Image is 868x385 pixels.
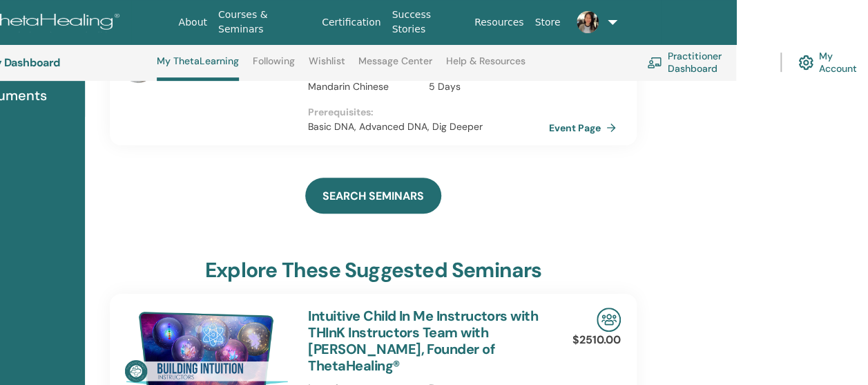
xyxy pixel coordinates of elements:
a: My Account [798,47,868,77]
a: Following [253,55,295,77]
a: Store [529,10,566,35]
span: SEARCH SEMINARS [322,189,424,203]
p: 5 Days [429,79,541,94]
img: default.jpg [577,11,599,33]
img: In-Person Seminar [597,308,621,332]
a: Intuitive Child In Me Instructors with THInK Instructors Team with [PERSON_NAME], Founder of Thet... [308,307,538,375]
img: chalkboard-teacher.svg [647,57,662,68]
a: Message Center [358,55,432,77]
img: cog.svg [798,52,813,73]
p: Basic DNA, Advanced DNA, Dig Deeper [308,120,549,134]
p: Mandarin Chinese [308,79,420,94]
a: Event Page [549,118,621,138]
a: Resources [469,10,530,35]
p: Prerequisites : [308,105,549,120]
a: Wishlist [309,55,345,77]
a: Help & Resources [446,55,525,77]
h3: explore these suggested seminars [205,258,541,283]
a: Certification [316,10,386,35]
a: Success Stories [386,2,468,42]
a: My ThetaLearning [157,55,239,81]
a: Practitioner Dashboard [647,47,764,77]
a: Courses & Seminars [213,2,316,42]
p: $2510.00 [572,332,621,348]
a: About [173,10,212,35]
a: SEARCH SEMINARS [305,178,441,214]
